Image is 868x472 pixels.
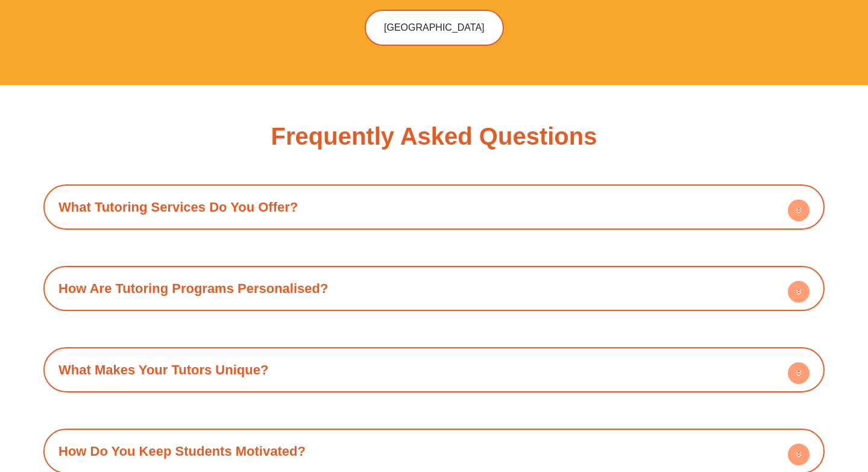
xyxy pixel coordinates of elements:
div: How Do You Keep Students Motivated? [49,435,819,468]
iframe: Chat Widget [662,336,868,472]
div: What Makes Your Tutors Unique? [49,353,819,386]
div: What Tutoring Services Do You Offer? [49,190,819,224]
a: What Makes Your Tutors Unique? [58,362,268,377]
h2: Frequently Asked Questions [271,124,597,148]
div: How Are Tutoring Programs Personalised? [49,272,819,305]
a: What Tutoring Services Do You Offer? [58,200,298,215]
a: How Do You Keep Students Motivated? [58,444,306,459]
a: How Are Tutoring Programs Personalised? [58,281,328,296]
a: [GEOGRAPHIC_DATA] [365,10,504,46]
span: [GEOGRAPHIC_DATA] [384,23,485,33]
